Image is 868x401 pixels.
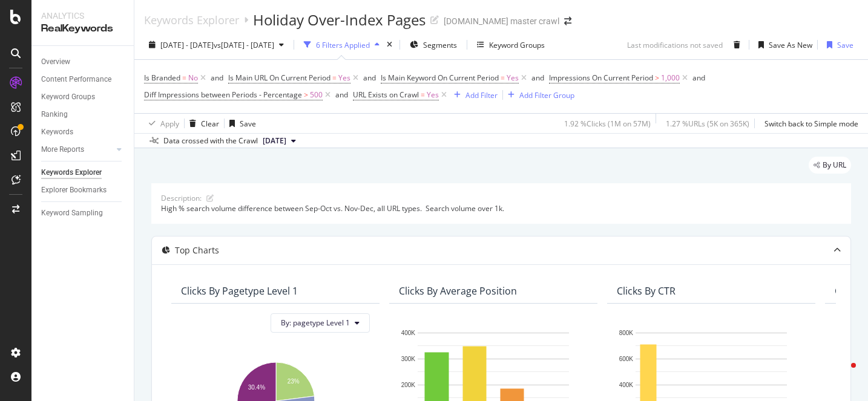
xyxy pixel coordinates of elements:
button: 6 Filters Applied [299,35,384,54]
button: Keyword Groups [472,35,550,54]
text: 30.4% [248,383,265,390]
a: Keywords Explorer [144,13,239,27]
text: 400K [401,330,416,336]
button: Clear [185,114,219,133]
div: and [335,90,348,100]
button: and [531,72,544,83]
div: Add Filter Group [519,90,574,100]
div: times [384,39,395,51]
span: By URL [823,161,846,169]
text: 600K [619,355,634,362]
iframe: Intercom live chat [827,360,856,389]
a: Overview [41,56,125,68]
button: Save [225,114,256,133]
span: URL Exists on Crawl [353,90,419,100]
span: Yes [338,70,350,86]
span: Impressions On Current Period [549,73,653,83]
span: Is Branded [144,73,180,83]
div: and [211,73,223,83]
div: Overview [41,56,70,68]
div: Ranking [41,108,68,121]
div: RealKeywords [41,22,124,36]
div: More Reports [41,143,84,156]
span: Yes [427,86,439,103]
div: and [692,73,705,83]
span: > [304,90,308,100]
a: More Reports [41,143,113,156]
button: and [335,89,348,100]
span: By: pagetype Level 1 [281,318,350,328]
span: Segments [423,40,457,50]
div: Data crossed with the Crawl [163,135,258,146]
a: Ranking [41,108,125,121]
div: Keyword Sampling [41,207,103,220]
a: Keyword Groups [41,91,125,103]
button: Save As New [754,35,812,54]
a: Keywords [41,126,125,139]
text: 23% [288,378,300,385]
span: = [332,73,337,83]
span: Is Main URL On Current Period [228,73,330,83]
a: Keywords Explorer [41,166,125,179]
div: Keyword Groups [41,91,95,103]
span: = [421,90,425,100]
div: 1.92 % Clicks ( 1M on 57M ) [564,119,651,129]
button: Save [822,35,853,54]
button: Switch back to Simple mode [760,114,858,133]
div: arrow-right-arrow-left [564,17,571,25]
span: vs [DATE] - [DATE] [214,40,274,50]
div: Holiday Over-Index Pages [253,10,426,30]
div: Explorer Bookmarks [41,184,107,197]
button: and [363,72,376,83]
div: Last modifications not saved [627,40,723,50]
div: and [531,73,544,83]
div: 6 Filters Applied [316,40,370,50]
span: [DATE] - [DATE] [160,40,214,50]
div: Description: [161,193,202,203]
button: [DATE] [258,134,301,148]
div: Clicks By CTR [617,285,676,297]
span: Is Main Keyword On Current Period [381,73,499,83]
span: = [501,73,505,83]
button: Segments [405,35,462,54]
div: Switch back to Simple mode [764,119,858,129]
div: Keyword Groups [489,40,545,50]
div: Keywords [41,126,73,139]
text: 200K [401,381,416,388]
a: Keyword Sampling [41,207,125,220]
div: Save As New [769,40,812,50]
div: Clicks By Average Position [399,285,517,297]
div: 1.27 % URLs ( 5K on 365K ) [666,119,749,129]
div: Clicks By pagetype Level 1 [181,285,298,297]
button: Add Filter Group [503,88,574,102]
div: Analytics [41,10,124,22]
button: By: pagetype Level 1 [271,313,370,333]
button: and [211,72,223,83]
button: Add Filter [449,88,498,102]
span: > [655,73,659,83]
div: Add Filter [465,90,498,100]
a: Content Performance [41,73,125,86]
div: and [363,73,376,83]
button: Apply [144,114,179,133]
div: [DOMAIN_NAME] master crawl [444,15,559,27]
div: High % search volume difference between Sep-Oct vs. Nov-Dec, all URL types. Search volume over 1k. [161,203,841,214]
text: 400K [619,381,634,388]
span: 2024 Jan. 21st [263,135,286,146]
a: Explorer Bookmarks [41,184,125,197]
span: Yes [507,70,519,86]
div: Save [240,119,256,129]
text: 800K [619,330,634,336]
div: Apply [160,119,179,129]
span: 1,000 [661,70,680,86]
div: Clear [201,119,219,129]
span: No [188,70,198,86]
div: Save [837,40,853,50]
div: Content Performance [41,73,111,86]
div: Keywords Explorer [41,166,102,179]
button: [DATE] - [DATE]vs[DATE] - [DATE] [144,35,289,54]
span: Diff Impressions between Periods - Percentage [144,90,302,100]
div: Top Charts [175,244,219,256]
span: = [182,73,186,83]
